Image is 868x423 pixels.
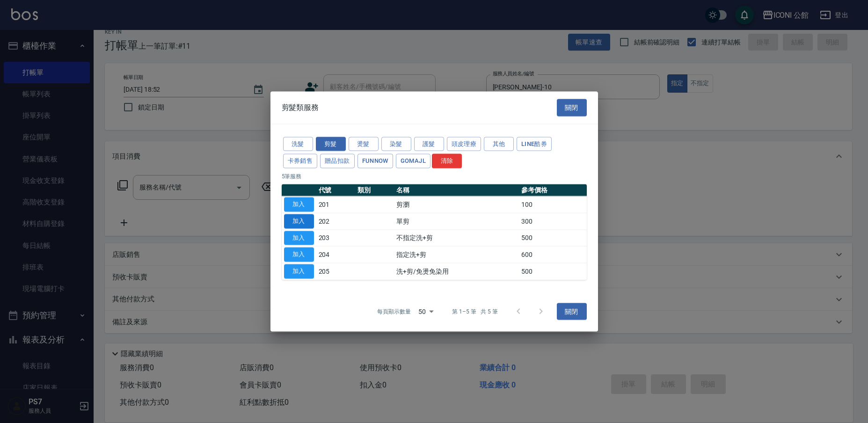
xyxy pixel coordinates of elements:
[284,197,314,212] button: 加入
[316,213,355,230] td: 202
[519,196,587,213] td: 100
[519,230,587,247] td: 500
[284,248,314,262] button: 加入
[283,154,318,168] button: 卡券銷售
[517,137,552,151] button: LINE酷券
[316,184,355,197] th: 代號
[394,184,519,197] th: 名稱
[415,299,437,324] div: 50
[432,154,462,168] button: 清除
[320,154,355,168] button: 贈品扣款
[377,307,411,315] p: 每頁顯示數量
[447,137,481,151] button: 頭皮理療
[316,230,355,247] td: 203
[316,246,355,263] td: 204
[394,230,519,247] td: 不指定洗+剪
[557,303,587,320] button: 關閉
[394,213,519,230] td: 單剪
[394,196,519,213] td: 剪瀏
[414,137,444,151] button: 護髮
[316,263,355,280] td: 205
[557,99,587,117] button: 關閉
[381,137,411,151] button: 染髮
[284,214,314,228] button: 加入
[316,196,355,213] td: 201
[284,264,314,279] button: 加入
[396,154,430,168] button: GOMAJL
[519,213,587,230] td: 300
[452,307,497,315] p: 第 1–5 筆 共 5 筆
[282,172,587,181] p: 5 筆服務
[282,103,319,112] span: 剪髮類服務
[519,246,587,263] td: 600
[394,246,519,263] td: 指定洗+剪
[283,137,313,151] button: 洗髮
[357,154,393,168] button: FUNNOW
[519,184,587,197] th: 參考價格
[484,137,514,151] button: 其他
[394,263,519,280] td: 洗+剪/免燙免染用
[355,184,394,197] th: 類別
[284,231,314,245] button: 加入
[316,137,346,151] button: 剪髮
[519,263,587,280] td: 500
[349,137,379,151] button: 燙髮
